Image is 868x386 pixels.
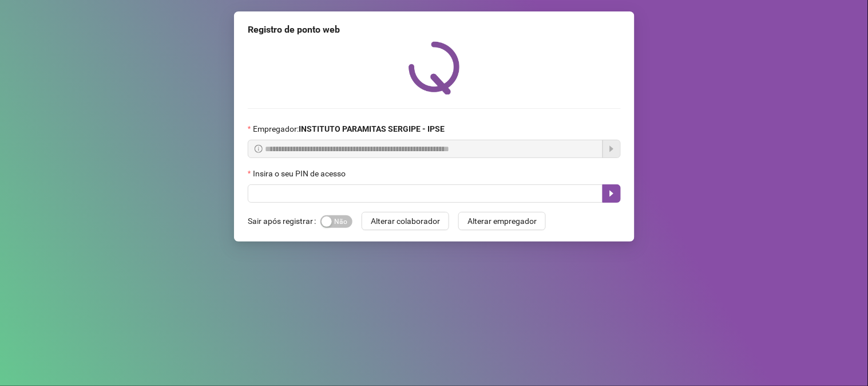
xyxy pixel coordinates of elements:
[248,167,353,180] label: Insira o seu PIN de acesso
[248,212,320,230] label: Sair após registrar
[253,123,445,135] span: Empregador :
[248,23,621,37] div: Registro de ponto web
[299,124,445,133] strong: INSTITUTO PARAMITAS SERGIPE - IPSE
[362,212,449,230] button: Alterar colaborador
[255,145,263,153] span: info-circle
[467,215,537,227] span: Alterar empregador
[607,189,616,198] span: caret-right
[409,41,460,94] img: QRPoint
[458,212,546,230] button: Alterar empregador
[371,215,440,227] span: Alterar colaborador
